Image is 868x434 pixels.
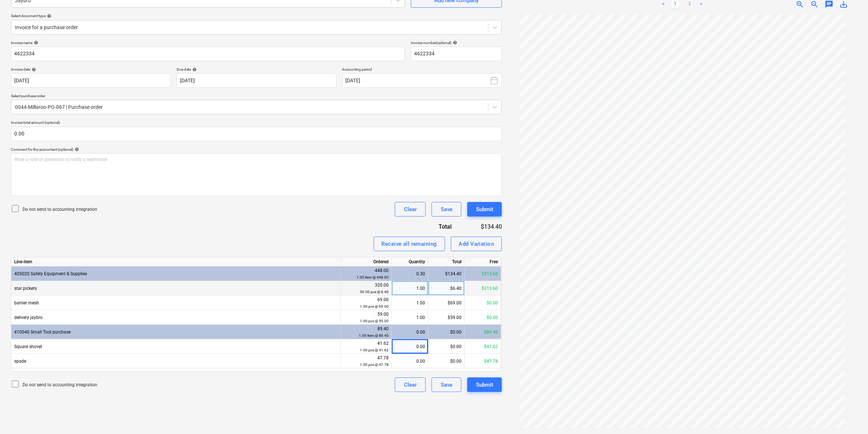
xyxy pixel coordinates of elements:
[11,310,341,325] div: delivery jaybro
[476,380,493,390] div: Submit
[428,296,465,310] div: $69.00
[395,325,425,339] div: 0.00
[11,94,502,100] p: Select purchase order
[428,325,465,339] div: $0.00
[11,147,502,152] div: Comment for the accountant (optional)
[465,339,501,354] div: $41.62
[11,339,341,354] div: Square shovel
[395,354,425,368] div: 0.00
[428,310,465,325] div: $59.00
[11,67,171,72] div: Invoice date
[11,40,405,45] div: Invoice name
[11,281,341,296] div: star pickets
[11,127,502,141] input: Invoice total amount (optional)
[432,202,462,217] button: Save
[344,296,389,310] div: 69.00
[11,120,502,126] p: Invoice total amount (optional)
[177,73,337,88] input: Due date not specified
[342,73,502,88] button: [DATE]
[395,281,425,296] div: 1.00
[359,334,389,338] small: 1.00 item @ 89.40
[428,354,465,368] div: $0.00
[465,281,501,296] div: $313.60
[392,257,428,267] div: Quantity
[357,275,389,279] small: 1.00 item @ 448.00
[344,355,389,368] div: 47.78
[32,40,38,45] span: help
[360,319,389,323] small: 1.00 pcs @ 59.00
[465,267,501,281] div: $313.60
[344,282,389,295] div: 320.00
[73,147,79,151] span: help
[344,325,389,339] div: 89.40
[395,267,425,281] div: 0.30
[11,73,171,88] input: Invoice date not specified
[451,40,457,45] span: help
[395,339,425,354] div: 0.00
[441,205,452,214] div: Save
[11,354,341,368] div: spade
[395,310,425,325] div: 1.00
[432,378,462,392] button: Save
[344,340,389,354] div: 41.62
[476,205,493,214] div: Submit
[360,290,389,294] small: 50.00 pcs @ 6.40
[395,378,426,392] button: Clear
[344,311,389,324] div: 59.00
[395,296,425,310] div: 1.00
[344,267,389,281] div: 448.00
[467,378,502,392] button: Submit
[11,296,341,310] div: barrier mesh
[11,47,405,61] input: Invoice name
[14,271,87,276] span: 405020 Safety Equipment & Supplies
[191,67,197,72] span: help
[404,380,417,390] div: Clear
[463,222,502,231] div: $134.40
[341,257,392,267] div: Ordered
[465,354,501,368] div: $47.78
[342,67,502,73] p: Accounting period
[30,67,36,72] span: help
[467,202,502,217] button: Submit
[428,339,465,354] div: $0.00
[404,205,417,214] div: Clear
[411,40,502,45] div: Invoice number (optional)
[465,296,501,310] div: $0.00
[177,67,337,72] div: Due date
[14,330,71,335] span: 410040 Small Tool purchase
[465,325,501,339] div: $89.40
[428,267,465,281] div: $134.40
[374,237,445,251] button: Receive all remaining
[23,382,97,388] p: Do not send to accounting integration
[395,202,426,217] button: Clear
[46,14,51,18] span: help
[382,239,437,249] div: Receive all remaining
[465,310,501,325] div: $0.00
[11,257,341,267] div: Line-item
[451,237,502,251] button: Add Variation
[459,239,494,249] div: Add Variation
[11,13,502,18] div: Select document type
[428,281,465,296] div: $6.40
[23,206,97,213] p: Do not send to accounting integration
[411,47,502,61] input: Invoice number
[465,257,501,267] div: Free
[360,304,389,308] small: 1.00 pcs @ 69.00
[441,380,452,390] div: Save
[360,348,389,352] small: 1.00 pcs @ 41.62
[428,257,465,267] div: Total
[360,363,389,367] small: 1.00 pcs @ 47.78
[407,222,463,231] div: Total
